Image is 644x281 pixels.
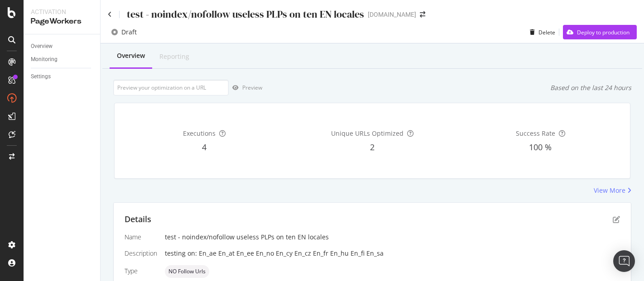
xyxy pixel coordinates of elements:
span: NO Follow Urls [168,269,206,274]
button: Deploy to production [563,25,637,39]
div: Reporting [159,52,189,61]
div: PageWorkers [31,16,93,27]
span: 100 % [529,142,552,152]
div: test - noindex/nofollow useless PLPs on ten EN locales [165,233,620,242]
div: Settings [31,72,51,81]
span: Unique URLs Optimized [331,129,404,138]
a: View More [594,186,631,195]
div: Activation [31,7,93,16]
span: Executions [183,129,216,138]
div: View More [594,186,625,195]
div: Details [125,214,151,225]
span: 2 [370,142,375,152]
a: Settings [31,72,94,81]
div: pen-to-square [613,216,620,223]
div: Deploy to production [577,29,630,36]
div: arrow-right-arrow-left [420,11,425,18]
div: test - noindex/nofollow useless PLPs on ten EN locales [127,7,364,21]
button: Delete [526,25,555,39]
span: Success Rate [516,129,555,138]
div: neutral label [165,265,209,278]
input: Preview your optimization on a URL [113,80,229,95]
div: Overview [31,42,53,51]
div: Delete [538,29,555,36]
div: Description [125,249,158,258]
div: Overview [117,51,145,60]
a: Overview [31,42,94,51]
a: Click to go back [108,11,112,18]
div: Type [125,267,158,276]
span: 4 [202,142,207,152]
div: Draft [121,28,137,37]
div: testing on: En_ae En_at En_ee En_no En_cy En_cz En_fr En_hu En_fi En_sa [165,249,620,258]
div: Based on the last 24 hours [550,83,631,92]
a: Monitoring [31,55,94,64]
button: Preview [229,81,262,95]
div: Monitoring [31,55,58,64]
div: Open Intercom Messenger [613,250,635,272]
div: Name [125,233,158,242]
div: [DOMAIN_NAME] [368,10,416,19]
div: Preview [242,84,262,91]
